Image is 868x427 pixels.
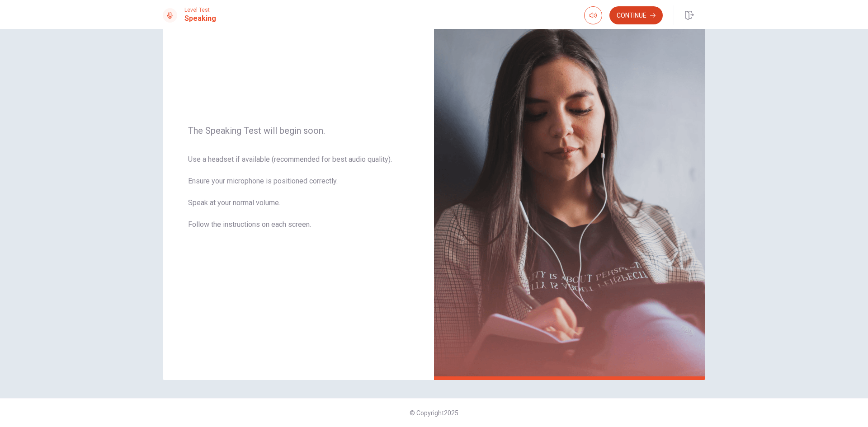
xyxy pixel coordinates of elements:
h1: Speaking [184,13,216,24]
span: Use a headset if available (recommended for best audio quality). Ensure your microphone is positi... [188,154,409,241]
span: © Copyright 2025 [410,409,458,417]
span: Level Test [184,7,216,13]
span: The Speaking Test will begin soon. [188,125,409,136]
button: Continue [609,6,663,24]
